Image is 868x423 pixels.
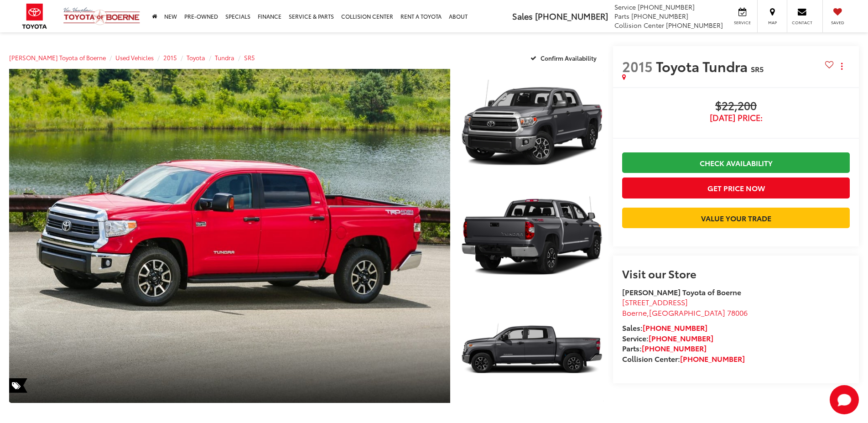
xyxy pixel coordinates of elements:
a: Toyota [187,53,205,62]
img: 2015 Toyota Tundra SR5 [5,67,454,404]
h2: Visit our Store [622,267,850,279]
span: [STREET_ADDRESS] [622,297,688,307]
span: Toyota Tundra [656,56,751,76]
a: Expand Photo 0 [9,69,450,403]
a: Check Availability [622,152,850,173]
span: Confirm Availability [541,54,597,62]
span: Boerne [622,307,647,318]
a: Expand Photo 3 [460,295,604,403]
span: [DATE] Price: [622,113,850,122]
a: [PHONE_NUMBER] [643,322,707,333]
a: 2015 [163,53,177,62]
span: Collision Center [614,21,664,30]
a: [STREET_ADDRESS] Boerne,[GEOGRAPHIC_DATA] 78006 [622,297,748,318]
span: Saved [827,20,847,26]
a: Expand Photo 2 [460,182,604,290]
a: Expand Photo 1 [460,69,604,177]
span: SR5 [751,63,764,74]
strong: [PERSON_NAME] Toyota of Boerne [622,287,741,297]
span: Map [762,20,782,26]
span: dropdown dots [841,63,842,70]
span: 78006 [727,307,748,318]
span: Service [614,2,636,11]
a: [PHONE_NUMBER] [642,343,707,353]
span: , [622,307,748,318]
strong: Sales: [622,322,707,333]
img: 2015 Toyota Tundra SR5 [458,181,605,291]
button: Get Price Now [622,178,850,198]
span: Service [732,20,753,26]
span: Special [9,378,27,393]
a: Tundra [215,53,234,62]
button: Toggle Chat Window [830,385,859,414]
a: Used Vehicles [115,53,154,62]
strong: Service: [622,333,713,343]
span: [PHONE_NUMBER] [535,10,608,22]
strong: Collision Center: [622,353,745,364]
span: [PHONE_NUMBER] [666,21,723,30]
span: Sales [512,10,533,22]
a: [PHONE_NUMBER] [680,353,745,364]
img: Vic Vaughan Toyota of Boerne [63,7,140,26]
button: Confirm Availability [525,50,604,66]
button: Actions [834,58,850,74]
a: SR5 [244,53,255,62]
span: $22,200 [622,99,850,113]
svg: Start Chat [830,385,859,414]
span: [GEOGRAPHIC_DATA] [649,307,725,318]
span: [PHONE_NUMBER] [638,2,695,11]
a: Value Your Trade [622,208,850,228]
img: 2015 Toyota Tundra SR5 [458,293,605,404]
span: 2015 [622,56,653,76]
a: [PHONE_NUMBER] [649,333,713,343]
span: Contact [792,20,812,26]
img: 2015 Toyota Tundra SR5 [458,68,605,178]
span: [PHONE_NUMBER] [631,11,688,21]
a: [PERSON_NAME] Toyota of Boerne [9,53,106,62]
span: Parts [614,11,629,21]
strong: Parts: [622,343,707,353]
